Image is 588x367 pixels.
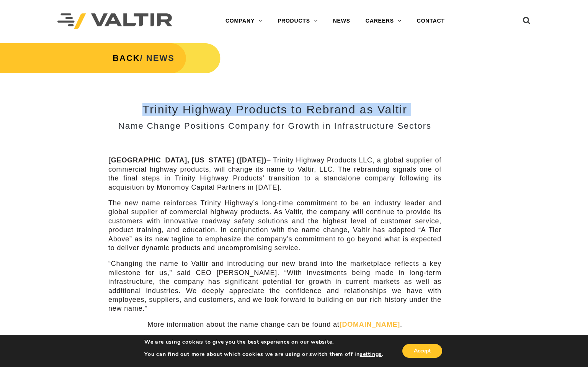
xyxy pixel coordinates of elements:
[108,156,266,164] strong: [GEOGRAPHIC_DATA], [US_STATE] ([DATE])
[108,156,441,192] p: – Trinity Highway Products LLC, a global supplier of commercial highway products, will change its...
[108,259,441,313] p: “Changing the name to Valtir and introducing our new brand into the marketplace reflects a key mi...
[144,351,383,358] p: You can find out more about which cookies we are using or switch them off in .
[144,339,383,346] p: We are using cookies to give you the best experience on our website.
[108,320,441,329] p: More information about the name change can be found at .
[108,199,441,252] p: The new name reinforces Trinity Highway’s long-time commitment to be an industry leader and globa...
[113,53,140,63] a: BACK
[409,13,452,29] a: CONTACT
[108,121,441,131] h3: Name Change Positions Company for Growth in Infrastructure Sectors
[270,13,325,29] a: PRODUCTS
[218,13,270,29] a: COMPANY
[57,13,172,29] img: Valtir
[108,103,441,116] h2: Trinity Highway Products to Rebrand as Valtir
[360,351,382,358] button: settings
[358,13,409,29] a: CAREERS
[113,53,175,63] strong: / NEWS
[325,13,358,29] a: NEWS
[402,344,442,358] button: Accept
[340,321,400,328] a: [DOMAIN_NAME]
